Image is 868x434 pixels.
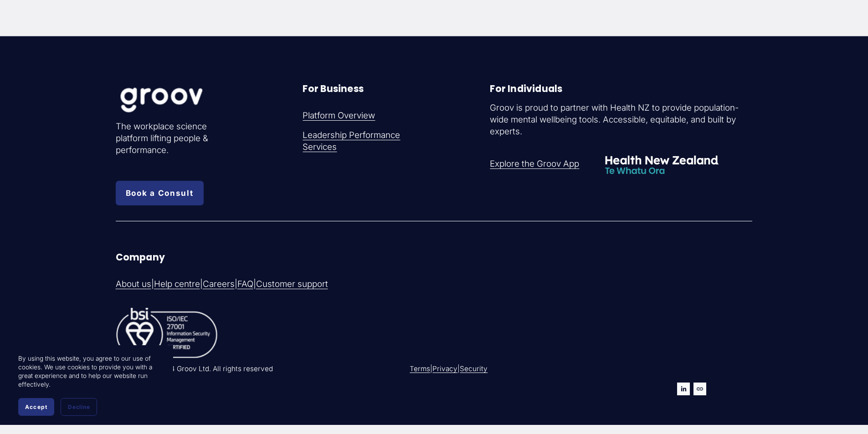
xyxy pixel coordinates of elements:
[116,121,218,157] p: The workplace science platform lifting people & performance.
[460,364,488,373] a: Security
[25,403,47,410] span: Accept
[116,181,204,205] a: Book a Consult
[693,383,706,395] a: URL
[61,398,97,416] button: Decline
[203,278,235,290] a: Careers
[303,82,363,95] strong: For Business
[432,364,457,373] a: Privacy
[237,278,253,290] a: FAQ
[303,129,431,153] a: Leadership Performance Services
[116,278,431,290] p: | | | |
[18,354,164,389] p: By using this website, you agree to our use of cookies. We use cookies to provide you with a grea...
[9,345,173,425] section: Cookie banner
[256,278,328,290] a: Customer support
[303,110,375,122] a: Platform Overview
[116,278,151,290] a: About us
[116,251,165,264] strong: Company
[116,364,431,373] p: Copyright © 2024 Groov Ltd. All rights reserved
[677,383,690,395] a: LinkedIn
[18,398,54,416] button: Accept
[490,82,562,95] strong: For Individuals
[68,403,90,410] span: Decline
[410,364,430,373] a: Terms
[490,102,752,138] p: Groov is proud to partner with Health NZ to provide population-wide mental wellbeing tools. Acces...
[154,278,200,290] a: Help centre
[490,158,579,170] a: Explore the Groov App
[410,364,619,373] p: | |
